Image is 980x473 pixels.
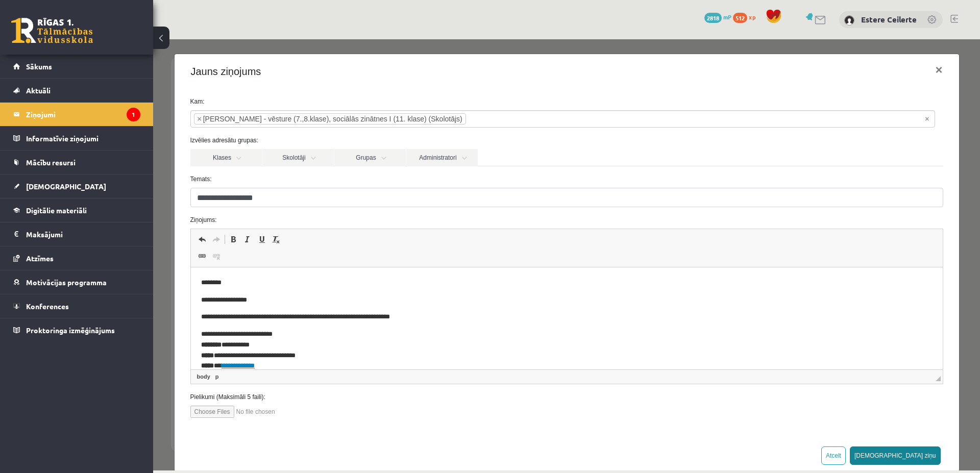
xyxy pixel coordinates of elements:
a: Bold (Ctrl+B) [73,193,87,207]
legend: Maksājumi [26,222,140,246]
a: Remove Format [116,193,130,207]
a: Rīgas 1. Tālmācības vidusskola [11,18,93,43]
span: xp [749,13,755,21]
a: 2818 mP [704,13,731,21]
button: Atcelt [668,407,693,426]
a: Skolotāji [109,110,181,127]
span: × [44,74,48,85]
span: Motivācijas programma [26,278,107,287]
iframe: Editor, wiswyg-editor-47433970920580-1760423744-596 [38,228,790,330]
span: Mācību resursi [26,158,76,167]
span: Sākums [26,62,52,71]
a: body element [42,333,59,342]
a: Ziņojumi1 [13,103,140,126]
a: Link (Ctrl+K) [42,210,56,223]
span: Noņemt visus vienumus [772,74,776,85]
a: Unlink [56,210,70,223]
a: 512 xp [733,13,761,21]
button: [DEMOGRAPHIC_DATA] ziņu [697,407,788,426]
legend: Ziņojumi [26,103,140,126]
label: Pielikumi (Maksimāli 5 faili): [30,353,798,362]
label: Temats: [30,135,798,144]
a: Sākums [13,55,140,78]
a: Italic (Ctrl+I) [87,193,102,207]
label: Izvēlies adresātu grupas: [30,96,798,106]
a: Maksājumi [13,222,140,246]
span: Aktuāli [26,86,51,95]
label: Kam: [30,58,798,67]
body: Editor, wiswyg-editor-47433970920580-1760423744-596 [10,10,742,237]
a: Informatīvie ziņojumi [13,127,140,150]
a: Administratori [253,110,325,127]
a: Redo (Ctrl+Y) [56,193,70,207]
a: Konferences [13,294,140,318]
span: 512 [733,13,747,23]
a: Digitālie materiāli [13,198,140,222]
label: Ziņojums: [30,176,798,185]
span: mP [723,13,731,21]
span: Proktoringa izmēģinājums [26,326,115,335]
a: Atzīmes [13,246,140,270]
img: Estere Ceilerte [844,15,854,26]
a: Grupas [181,110,253,127]
a: Undo (Ctrl+Z) [42,193,56,207]
a: p element [60,333,68,342]
a: Klases [37,110,109,127]
span: Konferences [26,302,69,311]
span: Resize [782,337,788,342]
a: Motivācijas programma [13,270,140,294]
span: [DEMOGRAPHIC_DATA] [26,182,106,191]
a: Mācību resursi [13,151,140,174]
span: Digitālie materiāli [26,206,87,215]
a: [DEMOGRAPHIC_DATA] [13,175,140,198]
i: 1 [127,108,140,121]
legend: Informatīvie ziņojumi [26,127,140,150]
span: Atzīmes [26,254,54,263]
h4: Jauns ziņojums [38,24,108,40]
li: Andris Garabidovičs - vēsture (7.,8.klase), sociālās zinātnes I (11. klase) (Skolotājs) [41,74,313,85]
a: Estere Ceilerte [861,14,917,24]
a: Proktoringa izmēģinājums [13,318,140,342]
button: × [774,16,797,45]
a: Underline (Ctrl+U) [102,193,116,207]
span: 2818 [704,13,722,23]
a: Aktuāli [13,79,140,102]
